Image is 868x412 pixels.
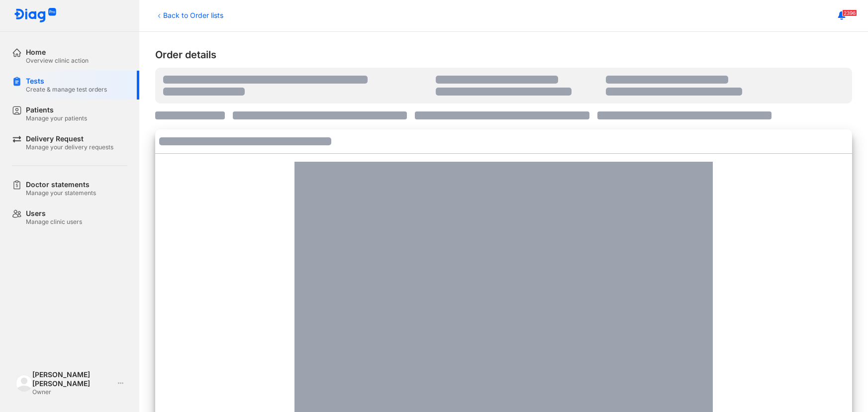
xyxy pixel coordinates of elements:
[26,209,82,218] div: Users
[16,375,32,391] img: logo
[26,134,113,143] div: Delivery Request
[26,105,87,114] div: Patients
[26,143,113,151] div: Manage your delivery requests
[26,77,107,86] div: Tests
[155,10,223,20] div: Back to Order lists
[32,370,114,388] div: [PERSON_NAME] [PERSON_NAME]
[26,57,89,65] div: Overview clinic action
[26,48,89,57] div: Home
[32,388,114,396] div: Owner
[26,218,82,226] div: Manage clinic users
[14,8,57,23] img: logo
[155,48,852,62] div: Order details
[842,9,857,16] span: 2396
[26,86,107,94] div: Create & manage test orders
[26,114,87,122] div: Manage your patients
[26,180,96,189] div: Doctor statements
[26,189,96,197] div: Manage your statements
